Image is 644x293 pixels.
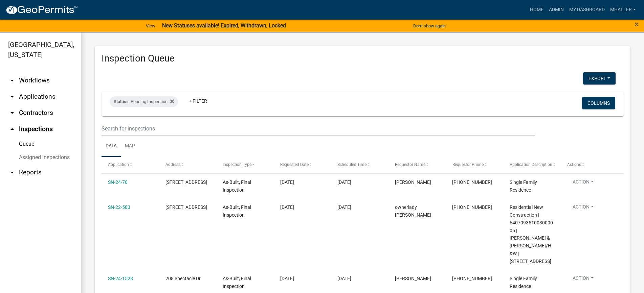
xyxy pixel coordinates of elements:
a: Home [527,3,546,16]
div: [DATE] [337,178,382,186]
span: Requestor Phone [452,162,483,167]
span: 219-616-8156 [452,204,492,210]
i: arrow_drop_down [8,93,16,101]
a: My Dashboard [567,3,607,16]
span: As-Built, Final Inspection [223,179,251,193]
a: Data [102,136,121,157]
i: arrow_drop_up [8,125,16,133]
span: Inspection Type [223,162,251,167]
a: SN-24-70 [108,179,128,185]
button: Action [567,178,599,188]
span: 08/18/2025 [280,204,294,210]
datatable-header-cell: Address [159,157,217,173]
span: Residential New Construction | 640709351003000005 | Vales James R & Rebecca L/H&W | 1016 COUNTRY ... [510,204,553,264]
datatable-header-cell: Actions [560,157,618,173]
a: SN-22-583 [108,204,130,210]
button: Columns [582,97,615,109]
datatable-header-cell: Scheduled Time [331,157,388,173]
span: scott farabaugh [395,276,431,281]
span: 08/13/2025 [280,276,294,281]
span: Address [165,162,180,167]
i: arrow_drop_down [8,76,16,84]
span: Application [108,162,129,167]
button: Close [635,20,639,28]
button: Don't show again [410,20,448,31]
datatable-header-cell: Inspection Type [216,157,274,173]
h3: Inspection Queue [102,53,624,64]
span: Status [114,99,126,104]
div: [DATE] [337,275,382,283]
span: × [635,20,639,29]
datatable-header-cell: Application Description [503,157,561,173]
button: Action [567,275,599,285]
span: As-Built, Final Inspection [223,204,251,218]
span: Single Family Residence [510,276,537,289]
span: Requestor Name [395,162,425,167]
span: 08/22/2025 [280,179,294,185]
datatable-header-cell: Requestor Phone [446,157,503,173]
span: 170 N Winterberry Dr [165,179,207,185]
span: Actions [567,162,581,167]
datatable-header-cell: Requested Date [274,157,331,173]
div: is Pending Inspection [110,96,178,107]
span: 208 Spectacle Dr [165,276,201,281]
span: Scheduled Time [337,162,367,167]
a: Map [121,136,139,157]
span: 219-465-8196 [452,276,492,281]
a: View [143,20,158,31]
span: ownerlady Becky [395,204,431,218]
span: Requested Date [280,162,309,167]
span: Application Description [510,162,552,167]
span: 1016 COUNTRY CREEK LN [165,204,207,210]
button: Action [567,203,599,213]
datatable-header-cell: Application [102,157,159,173]
datatable-header-cell: Requestor Name [388,157,446,173]
i: arrow_drop_down [8,109,16,117]
input: Search for inspections [102,122,535,136]
a: SN-24-1528 [108,276,133,281]
a: mhaller [607,3,639,16]
div: [DATE] [337,203,382,211]
a: Admin [546,3,567,16]
a: + Filter [183,95,213,107]
button: Export [583,72,616,84]
span: Single Family Residence [510,179,537,193]
span: As-Built, Final Inspection [223,276,251,289]
i: arrow_drop_down [8,168,16,176]
strong: New Statuses available! Expired, Withdrawn, Locked [162,22,286,29]
span: delgado [395,179,431,185]
span: 219-678-6433 [452,179,492,185]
